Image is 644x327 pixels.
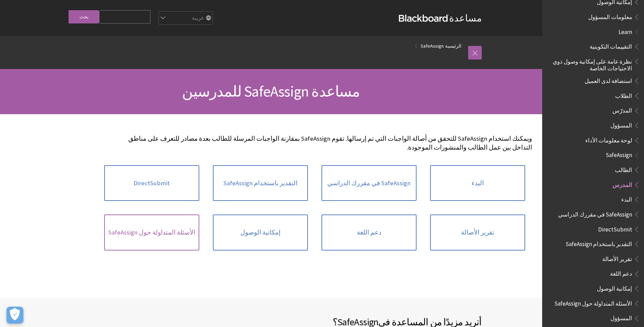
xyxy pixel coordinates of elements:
span: دعم اللغة [610,268,632,277]
input: بحث [69,10,99,23]
a: SafeAssign [421,42,444,50]
a: تقرير الأصالة [430,214,525,251]
span: لوحة معلومات الأداء [585,135,632,144]
a: التقدير باستخدام SafeAssign [213,165,308,201]
span: Learn [619,26,632,35]
span: استضافة لدى العميل [585,75,632,84]
nav: Book outline for Blackboard Learn Help [546,26,640,146]
span: معلومات المسؤول [588,11,632,20]
span: المدرّس [612,105,632,114]
span: الطلاب [615,90,632,99]
a: SafeAssign في مقررك الدراسي [321,165,417,201]
span: DirectSubmit [598,224,632,233]
a: مساعدةBlackboard [399,12,482,24]
span: SafeAssign في مقررك الدراسي [558,209,632,218]
span: المسؤول [610,313,632,322]
span: المدرس [612,179,632,188]
span: مساعدة SafeAssign للمدرسين [182,82,360,101]
a: دعم اللغة [321,214,417,251]
a: الرئيسية [445,42,461,50]
select: Site Language Selector [158,12,213,25]
button: Open Preferences [6,307,23,324]
span: البدء [621,194,632,203]
span: الأسئلة المتداولة حول SafeAssign [554,298,632,307]
span: التقييمات التكوينية [590,41,632,50]
a: الأسئلة المتداولة حول SafeAssign [104,214,199,251]
p: ويمكنك استخدام SafeAssign للتحقق من أصالة الواجبات التي تم إرسالها. تقوم SafeAssign بمقارنة الواج... [111,134,532,152]
span: تقرير الأصالة [602,253,632,262]
nav: Book outline for Blackboard SafeAssign [546,150,640,324]
span: نظرة عامة على إمكانية وصول ذوي الاحتياجات الخاصة [550,56,632,72]
span: SafeAssign [606,150,632,159]
a: DirectSubmit [104,165,199,201]
span: الطالب [615,164,632,173]
span: المسؤول [610,120,632,129]
span: إمكانية الوصول [597,283,632,292]
a: البدء [430,165,525,201]
strong: Blackboard [399,15,449,22]
a: إمكانية الوصول [213,214,308,251]
span: التقدير باستخدام SafeAssign [566,238,632,247]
